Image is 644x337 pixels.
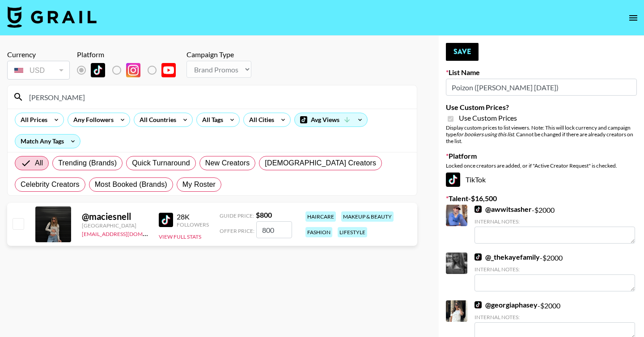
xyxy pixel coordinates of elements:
img: Instagram [126,63,140,77]
img: TikTok [475,253,482,261]
span: [DEMOGRAPHIC_DATA] Creators [265,158,376,168]
a: @awwitsasher [475,205,532,214]
label: Talent - $ 16,500 [446,194,637,203]
div: Internal Notes: [475,218,635,225]
div: Avg Views [295,113,367,126]
input: Search by User Name [24,90,411,104]
div: Any Followers [68,113,115,126]
div: All Tags [197,113,225,126]
div: Followers [177,221,209,228]
img: TikTok [475,301,482,308]
input: 800 [256,221,292,238]
div: List locked to TikTok. [77,61,183,80]
a: @georgiaphasey [475,300,538,309]
span: Quick Turnaround [132,158,190,168]
span: Use Custom Prices [459,114,517,122]
div: USD [9,63,68,78]
div: Platform [77,50,183,59]
label: Platform [446,152,637,160]
div: Currency [7,50,70,59]
a: @_thekayefamily [475,253,540,261]
div: makeup & beauty [341,211,394,222]
strong: $ 800 [256,211,272,219]
div: Internal Notes: [475,314,635,320]
span: Trending (Brands) [58,158,117,168]
div: haircare [305,211,336,222]
img: TikTok [475,206,482,213]
div: fashion [305,227,332,237]
div: Campaign Type [186,50,251,59]
img: TikTok [91,63,105,77]
span: Most Booked (Brands) [95,179,167,190]
img: TikTok [446,173,460,187]
div: All Cities [244,113,276,126]
div: [GEOGRAPHIC_DATA] [82,222,148,229]
a: [EMAIL_ADDRESS][DOMAIN_NAME] [82,229,172,237]
span: New Creators [205,158,250,168]
label: Use Custom Prices? [446,103,637,112]
div: Internal Notes: [475,266,635,273]
div: All Countries [134,113,178,126]
img: Grail Talent [7,6,97,28]
div: Match Any Tags [15,135,80,148]
img: TikTok [159,213,173,227]
div: Display custom prices to list viewers. Note: This will lock currency and campaign type . Cannot b... [446,124,637,144]
button: Save [446,43,479,61]
div: - $ 2000 [475,205,635,244]
div: - $ 2000 [475,253,635,291]
div: lifestyle [338,227,367,237]
span: My Roster [182,179,216,190]
span: Guide Price: [220,212,254,219]
span: Offer Price: [220,227,254,234]
div: @ maciesnell [82,211,148,222]
div: Currency is locked to USD [7,59,70,81]
label: List Name [446,68,637,77]
div: 28K [177,212,209,221]
div: TikTok [446,173,637,187]
button: open drawer [624,9,642,27]
div: Locked once creators are added, or if "Active Creator Request" is checked. [446,162,637,169]
span: Celebrity Creators [21,179,80,190]
div: All Prices [15,113,49,126]
span: All [35,158,43,168]
button: View Full Stats [159,233,201,240]
em: for bookers using this list [456,131,514,138]
img: YouTube [161,63,176,77]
